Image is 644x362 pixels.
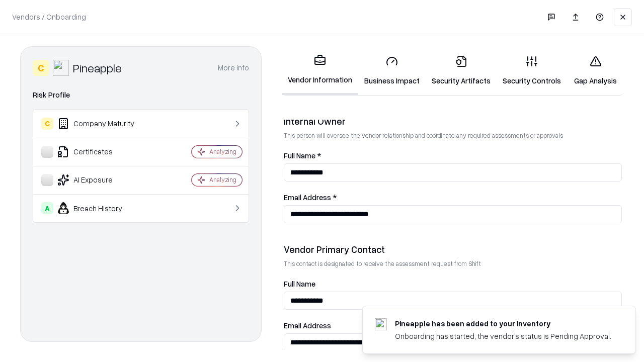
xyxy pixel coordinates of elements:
div: AI Exposure [41,174,162,186]
label: Email Address [284,322,622,329]
button: More info [218,59,249,77]
label: Email Address * [284,194,622,201]
img: pineappleenergy.com [375,318,387,330]
div: C [33,60,49,76]
div: Risk Profile [33,89,249,101]
div: Internal Owner [284,115,622,127]
div: C [41,118,53,130]
label: Full Name [284,280,622,288]
a: Gap Analysis [567,47,624,94]
p: This person will oversee the vendor relationship and coordinate any required assessments or appro... [284,131,622,140]
div: Analyzing [209,147,236,156]
a: Business Impact [358,47,426,94]
div: Pineapple has been added to your inventory [395,318,611,329]
div: Certificates [41,146,162,158]
div: Onboarding has started, the vendor's status is Pending Approval. [395,331,611,341]
div: A [41,202,53,214]
div: Breach History [41,202,162,214]
a: Security Artifacts [426,47,497,94]
p: This contact is designated to receive the assessment request from Shift [284,259,622,268]
img: Pineapple [53,60,69,76]
p: Vendors / Onboarding [12,12,86,22]
div: Company Maturity [41,118,162,130]
div: Analyzing [209,175,236,184]
div: Pineapple [73,60,122,76]
label: Full Name * [284,152,622,159]
a: Vendor Information [282,46,358,95]
div: Vendor Primary Contact [284,243,622,255]
a: Security Controls [497,47,567,94]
